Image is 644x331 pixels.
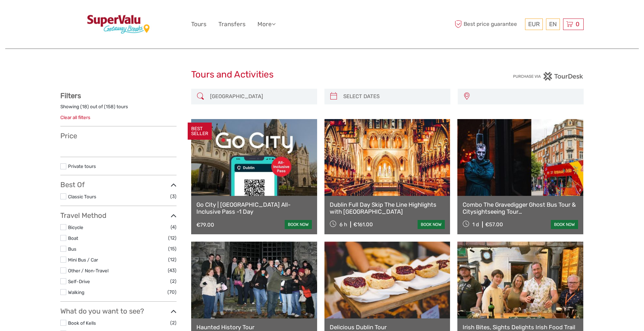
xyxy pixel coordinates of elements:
div: Showing ( ) out of ( ) tours [60,103,177,114]
a: Book of Kells [68,320,96,326]
span: (4) [171,223,177,231]
input: SEARCH [207,90,314,103]
a: Haunted History Tour [196,324,312,331]
a: Bicycle [68,225,83,230]
div: EN [546,19,560,30]
a: book now [551,220,578,229]
a: Classic Tours [68,194,96,199]
span: 6 h [339,221,347,228]
h1: Tours and Activities [191,69,453,80]
a: Mini Bus / Car [68,257,98,263]
span: (2) [170,319,177,327]
a: Boat [68,235,78,241]
a: Go City | [GEOGRAPHIC_DATA] All-Inclusive Pass -1 Day [196,201,312,215]
span: EUR [528,21,540,28]
img: PurchaseViaTourDesk.png [513,72,584,81]
a: Bus [68,246,76,252]
a: Clear all filters [60,115,90,120]
strong: Filters [60,91,81,100]
img: 3600-e7bc17d6-e64c-40d4-9707-750177adace4_logo_big.jpg [83,5,154,43]
span: (2) [170,277,177,285]
span: (12) [168,234,177,242]
label: 18 [82,103,87,110]
a: Other / Non-Travel [68,268,108,273]
a: Private tours [68,163,96,169]
span: (15) [168,245,177,253]
a: Self-Drive [68,279,90,284]
a: Walking [68,289,84,295]
label: 158 [106,103,114,110]
span: (12) [168,256,177,264]
span: 0 [575,21,581,28]
a: book now [285,220,312,229]
a: Dublin Full Day Skip The Line Highlights with [GEOGRAPHIC_DATA] [330,201,445,215]
input: SELECT DATES [340,90,447,103]
div: BEST SELLER [188,123,212,140]
span: Best price guarantee [453,19,523,30]
span: (43) [168,266,177,274]
a: book now [418,220,445,229]
div: €161.00 [353,221,373,228]
h3: What do you want to see? [60,307,177,315]
a: More [257,19,276,29]
a: Transfers [218,19,246,29]
div: €57.00 [485,221,503,228]
h3: Best Of [60,181,177,189]
span: (70) [167,288,177,296]
a: Combo The Gravedigger Ghost Bus Tour & Citysightseeing Tour [GEOGRAPHIC_DATA] [463,201,578,215]
span: (3) [170,192,177,200]
div: €79.00 [196,222,214,228]
span: 1 d [472,221,479,228]
h3: Travel Method [60,211,177,220]
h3: Price [60,132,177,140]
a: Delicious Dublin Tour [330,324,445,331]
a: Tours [191,19,207,29]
